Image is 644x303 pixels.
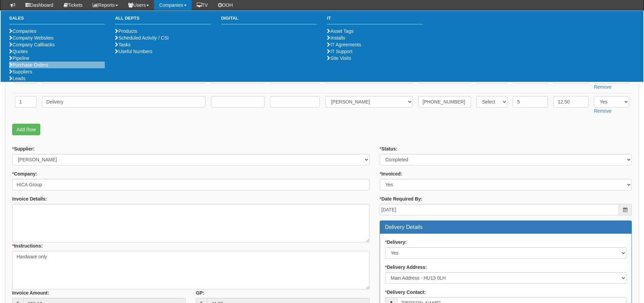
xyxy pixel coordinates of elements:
[594,108,612,114] a: Remove
[9,16,105,24] h3: Sales
[12,251,369,289] textarea: Hardware only
[9,28,37,34] a: Companies
[385,264,427,271] label: Delivery Address:
[327,49,352,54] a: IT Support
[115,16,211,24] h3: All Depts
[327,35,345,41] a: Installs
[380,170,402,177] label: Invoiced:
[9,42,55,47] a: Company Callbacks
[385,289,426,296] label: Delivery Contact:
[380,145,398,152] label: Status:
[12,124,40,135] a: Add Row
[12,289,49,296] label: Invoice Amount:
[12,195,47,202] label: Invoice Details:
[115,49,152,54] a: Useful Numbers
[385,239,407,246] label: Delivery:
[327,28,353,34] a: Asset Tags
[327,42,361,47] a: IT Agreements
[9,49,28,54] a: Quotes
[115,35,169,41] a: Scheduled Activity / CSI
[380,195,423,202] label: Date Required By:
[9,55,29,61] a: Pipeline
[9,69,32,74] a: Suppliers
[115,42,130,47] a: Tasks
[12,242,43,249] label: Instructions:
[196,289,204,296] label: GP:
[385,224,626,230] h3: Delivery Details
[12,145,34,152] label: Supplier:
[115,28,137,34] a: Products
[327,16,423,24] h3: IT
[12,170,37,177] label: Company:
[9,35,53,41] a: Company Websites
[327,55,351,61] a: Site Visits
[9,76,25,81] a: Leads
[9,62,48,68] a: Purchase Orders
[594,84,612,90] a: Remove
[221,16,317,24] h3: Digital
